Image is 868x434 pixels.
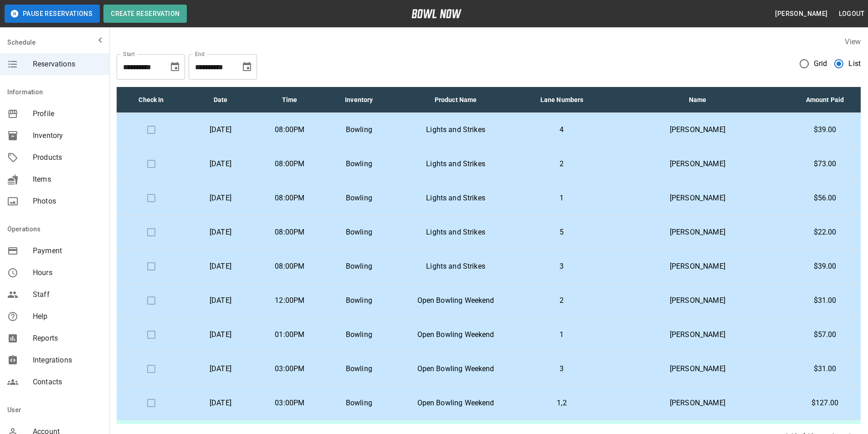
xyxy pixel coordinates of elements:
[401,295,511,306] p: Open Bowling Weekend
[845,37,861,46] label: View
[255,87,324,113] th: Time
[262,363,317,374] p: 03:00PM
[525,363,598,374] p: 3
[262,398,317,408] p: 03:00PM
[525,124,598,135] p: 4
[796,261,853,272] p: $39.00
[238,58,256,76] button: Choose date, selected date is Sep 22, 2025
[33,130,102,141] span: Inventory
[606,87,789,113] th: Name
[33,196,102,207] span: Photos
[613,227,782,238] p: [PERSON_NAME]
[796,398,853,408] p: $127.00
[193,398,248,408] p: [DATE]
[193,227,248,238] p: [DATE]
[332,295,386,306] p: Bowling
[33,174,102,185] span: Items
[789,87,861,113] th: Amount Paid
[848,58,861,69] span: List
[193,329,248,340] p: [DATE]
[613,398,782,408] p: [PERSON_NAME]
[193,124,248,135] p: [DATE]
[33,355,102,366] span: Integrations
[332,227,386,238] p: Bowling
[324,87,394,113] th: Inventory
[332,329,386,340] p: Bowling
[33,245,102,256] span: Payment
[835,5,868,22] button: Logout
[193,158,248,169] p: [DATE]
[33,267,102,278] span: Hours
[262,329,317,340] p: 01:00PM
[394,87,518,113] th: Product Name
[262,227,317,238] p: 08:00PM
[401,363,511,374] p: Open Bowling Weekend
[613,193,782,204] p: [PERSON_NAME]
[262,124,317,135] p: 08:00PM
[401,398,511,408] p: Open Bowling Weekend
[401,124,511,135] p: Lights and Strikes
[796,227,853,238] p: $22.00
[814,58,827,69] span: Grid
[103,5,187,23] button: Create Reservation
[262,158,317,169] p: 08:00PM
[401,158,511,169] p: Lights and Strikes
[186,87,255,113] th: Date
[33,377,102,388] span: Contacts
[525,227,598,238] p: 5
[796,193,853,204] p: $56.00
[332,193,386,204] p: Bowling
[401,261,511,272] p: Lights and Strikes
[262,193,317,204] p: 08:00PM
[518,87,606,113] th: Lane Numbers
[771,5,831,22] button: [PERSON_NAME]
[33,59,102,70] span: Reservations
[117,87,186,113] th: Check In
[33,108,102,119] span: Profile
[796,158,853,169] p: $73.00
[193,193,248,204] p: [DATE]
[525,261,598,272] p: 3
[193,261,248,272] p: [DATE]
[525,295,598,306] p: 2
[33,289,102,300] span: Staff
[525,193,598,204] p: 1
[613,363,782,374] p: [PERSON_NAME]
[332,261,386,272] p: Bowling
[332,124,386,135] p: Bowling
[166,58,184,76] button: Choose date, selected date is Aug 22, 2025
[193,363,248,374] p: [DATE]
[401,193,511,204] p: Lights and Strikes
[193,295,248,306] p: [DATE]
[613,261,782,272] p: [PERSON_NAME]
[525,398,598,408] p: 1,2
[262,261,317,272] p: 08:00PM
[411,9,462,18] img: logo
[332,398,386,408] p: Bowling
[33,311,102,322] span: Help
[33,333,102,344] span: Reports
[796,295,853,306] p: $31.00
[796,363,853,374] p: $31.00
[33,152,102,163] span: Products
[332,363,386,374] p: Bowling
[613,158,782,169] p: [PERSON_NAME]
[401,329,511,340] p: Open Bowling Weekend
[525,158,598,169] p: 2
[796,124,853,135] p: $39.00
[332,158,386,169] p: Bowling
[262,295,317,306] p: 12:00PM
[401,227,511,238] p: Lights and Strikes
[613,329,782,340] p: [PERSON_NAME]
[796,329,853,340] p: $57.00
[5,5,100,23] button: Pause Reservations
[613,295,782,306] p: [PERSON_NAME]
[525,329,598,340] p: 1
[613,124,782,135] p: [PERSON_NAME]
